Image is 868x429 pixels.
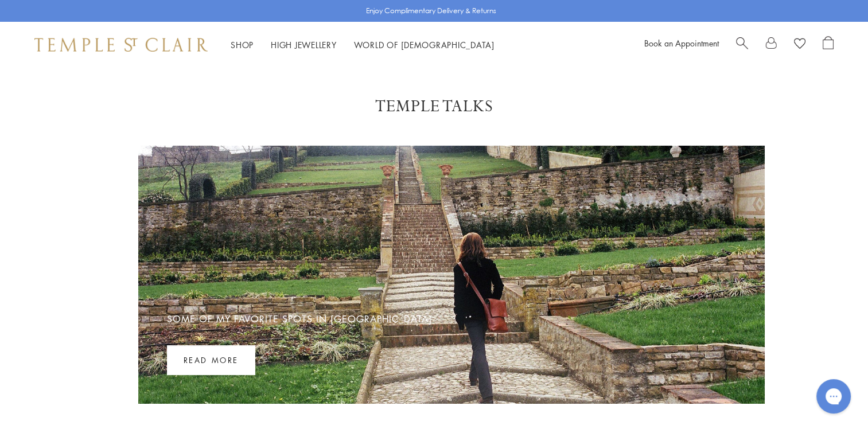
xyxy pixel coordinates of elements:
h1: Temple Talks [46,96,822,117]
nav: Main navigation [231,38,495,52]
a: ShopShop [231,39,254,50]
a: Search [736,36,748,53]
a: Book an Appointment [644,37,719,49]
a: World of [DEMOGRAPHIC_DATA]World of [DEMOGRAPHIC_DATA] [354,39,495,50]
a: Some of My Favorite Spots in [GEOGRAPHIC_DATA] [167,313,432,325]
a: View Wishlist [794,36,805,53]
a: Open Shopping Bag [823,36,834,53]
iframe: Gorgias live chat messenger [811,375,857,418]
a: Read more [167,345,255,375]
p: Enjoy Complimentary Delivery & Returns [366,5,496,17]
a: High JewelleryHigh Jewellery [271,39,337,50]
img: Temple St. Clair [34,38,208,52]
